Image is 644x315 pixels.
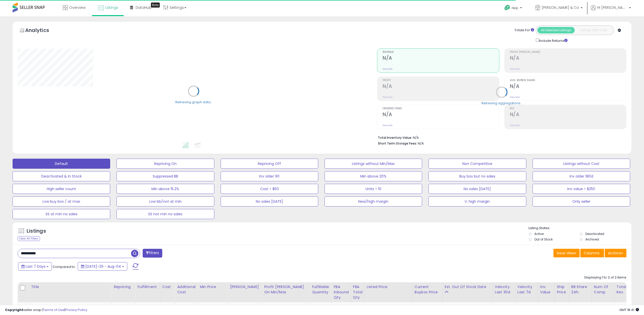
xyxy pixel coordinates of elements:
[557,284,567,295] div: Ship Price
[31,284,109,290] div: Title
[594,284,612,295] div: Num of Comp.
[18,262,52,271] button: Last 7 Days
[116,184,214,194] button: Min above 15.2%
[13,159,110,169] button: Default
[584,275,626,280] div: Displaying 1 to 2 of 2 items
[585,232,604,236] label: Deactivated
[537,27,575,33] button: All Selected Listings
[533,171,630,181] button: Inv older 180d
[69,5,86,10] span: Overview
[262,282,310,302] th: The percentage added to the cost of goods (COGS) that forms the calculator for Min & Max prices.
[53,264,76,269] span: Compared to:
[105,5,118,10] span: Listings
[605,249,626,257] button: Actions
[428,171,526,181] button: Buy box but no sales
[5,307,23,312] strong: Copyright
[162,284,173,290] div: Cost
[415,284,440,295] div: Current Buybox Price
[200,284,226,290] div: Min Price
[13,171,110,181] button: Deactivated & In Stock
[13,196,110,206] button: Low buy box / at max
[533,159,630,169] button: Listings without Cost
[575,27,612,33] button: Listings With Cost
[43,307,64,312] a: Terms of Use
[580,249,604,257] button: Columns
[542,5,579,10] span: [PERSON_NAME] & Co
[367,284,410,290] div: Listed Price
[13,209,110,219] button: SS at min no sales
[325,184,422,194] button: Units > 10
[504,5,510,11] i: Get Help
[221,171,318,181] button: Inv older 90
[221,159,318,169] button: Repricing Off
[512,6,518,10] span: Help
[221,196,318,206] button: No sales [DATE]
[353,284,363,300] div: FBA Total Qty
[221,184,318,194] button: Cost > $50
[529,226,631,231] p: Listing States:
[571,284,590,295] div: BB Share 24h.
[65,307,87,312] a: Privacy Policy
[78,262,127,271] button: [DATE]-29 - Aug-04
[534,232,544,236] label: Active
[533,196,630,206] button: Only seller
[114,284,133,290] div: Repricing
[325,171,422,181] button: Min above 20%
[481,101,522,105] div: Retrieving aggregations..
[143,249,162,258] button: Filters
[428,159,526,169] button: Non Competitive
[116,159,214,169] button: Repricing On
[175,100,212,104] div: Retrieving graph data..
[334,284,349,300] div: FBA inbound Qty
[428,196,526,206] button: V. high margin
[533,184,630,194] button: Inv value > $250
[617,284,635,295] div: Total Rev.
[312,284,329,295] div: Fulfillable Quantity
[495,284,513,295] div: Velocity Last 30d
[18,236,40,241] div: Clear All Filters
[325,159,422,169] button: Listings without Min/Max
[445,284,491,290] div: Est. Out Of Stock Date
[26,264,46,269] span: Last 7 Days
[230,284,260,290] div: [PERSON_NAME]
[264,284,308,295] div: Profit [PERSON_NAME] on Min/Max
[5,308,87,312] div: seller snap | |
[500,1,527,16] a: Help
[27,228,46,235] h5: Listings
[151,3,160,8] div: Tooltip anchor
[116,209,214,219] button: SS not min no sales
[534,237,553,241] label: Out of Stock
[591,5,631,16] a: Hi [PERSON_NAME]
[137,284,158,290] div: Fulfillment
[553,249,580,257] button: Save View
[597,5,627,10] span: Hi [PERSON_NAME]
[13,184,110,194] button: High seller count
[585,237,599,241] label: Archived
[85,264,121,269] span: [DATE]-29 - Aug-04
[325,196,422,206] button: New/high margin
[177,284,195,295] div: Additional Cost
[540,284,553,295] div: Inv. value
[116,171,214,181] button: Suppressed BB
[25,27,59,35] h5: Analytics
[532,38,574,43] div: Include Returns
[584,251,599,256] span: Columns
[136,5,151,10] span: DataHub
[428,184,526,194] button: No sales [DATE]
[116,196,214,206] button: Low bb/not at min
[517,284,536,295] div: Velocity Last 7d
[619,307,639,312] span: 2025-08-12 18:41 GMT
[514,28,534,33] div: Totals For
